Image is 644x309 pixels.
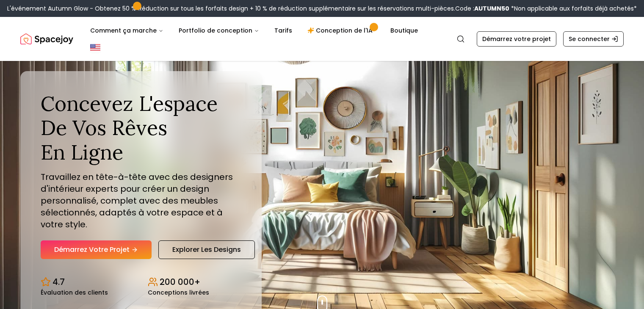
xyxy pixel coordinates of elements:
[41,240,152,259] a: Démarrez votre projet
[316,26,373,35] font: Conception de l'IA
[569,35,610,43] font: Se connecter
[179,26,252,35] font: Portfolio de conception
[41,91,218,165] font: Concevez l'espace de vos rêves en ligne
[90,26,157,35] font: Comment ça marche
[7,4,136,13] font: L'événement Autumn Glow - Obtenez 50 %
[482,35,551,43] font: Démarrez votre projet
[390,26,418,35] font: Boutique
[20,17,624,61] nav: Mondial
[20,30,73,47] img: Logo de Spacejoy
[53,276,65,288] font: 4.7
[83,22,170,39] button: Comment ça marche
[455,4,474,13] font: Code :
[138,4,455,13] font: Réduction sur tous les forfaits design + 10 % de réduction supplémentaire sur les réservations mu...
[148,288,209,297] font: Conceptions livrées
[158,240,255,259] a: Explorer les designs
[384,22,425,39] a: Boutique
[477,31,556,47] a: Démarrez votre projet
[172,245,241,254] font: Explorer les designs
[160,276,200,288] font: 200 000+
[83,22,425,39] nav: Principal
[563,31,624,47] a: Se connecter
[41,269,241,295] div: Statistiques de conception
[274,26,292,35] font: Tarifs
[268,22,299,39] a: Tarifs
[474,4,509,13] font: AUTUMN50
[41,288,108,297] font: Évaluation des clients
[20,30,73,47] a: Joie spatiale
[41,171,233,230] font: Travaillez en tête-à-tête avec des designers d'intérieur experts pour créer un design personnalis...
[54,245,130,254] font: Démarrez votre projet
[511,4,637,13] font: *Non applicable aux forfaits déjà achetés*
[301,22,382,39] a: Conception de l'IA
[90,42,100,52] img: États-Unis
[172,22,266,39] button: Portfolio de conception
